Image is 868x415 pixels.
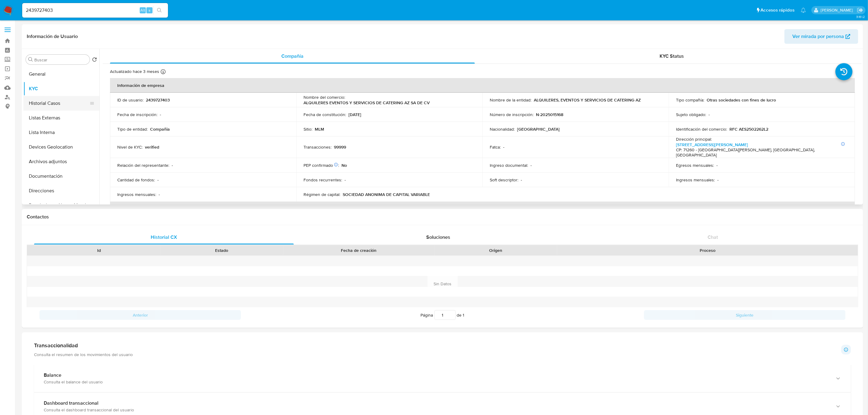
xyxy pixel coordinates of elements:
p: SOCIEDAD ANONIMA DE CAPITAL VARIABLE [343,192,430,197]
button: search-icon [153,6,166,15]
a: Notificaciones [801,8,806,13]
th: Datos de contacto [110,202,855,216]
button: Devices Geolocation [23,140,99,154]
p: Fondos recurrentes : [304,177,342,183]
p: Nacionalidad : [490,126,515,132]
span: 1 [463,312,465,318]
input: Buscar usuario o caso... [22,6,168,14]
p: RFC AES2502262L2 [729,126,768,132]
p: 99999 [334,144,346,150]
span: Compañía [281,53,304,60]
h1: Contactos [27,214,858,220]
p: - [708,112,710,117]
p: Ingresos mensuales : [676,177,715,183]
p: Transacciones : [304,144,331,150]
p: Tipo compañía : [676,97,704,103]
p: Sujeto obligado : [676,112,706,117]
div: Id [42,247,156,253]
button: Archivos adjuntos [23,154,99,169]
span: Accesos rápidos [761,7,795,13]
button: Historial Casos [23,96,94,111]
div: Estado [165,247,279,253]
h4: CP: 71260 - [GEOGRAPHIC_DATA][PERSON_NAME], [GEOGRAPHIC_DATA], [GEOGRAPHIC_DATA] [676,147,845,158]
p: Fatca : [490,144,501,150]
p: ALQUILERES EVENTOS Y SERVICIOS DE CATERING AZ SA DE CV [304,100,430,105]
p: Relación del representante : [117,163,169,168]
button: Listas Externas [23,111,99,125]
button: Siguiente [644,310,846,320]
p: - [345,177,346,183]
button: Buscar [28,57,33,62]
button: Lista Interna [23,125,99,140]
p: - [159,192,160,197]
a: [STREET_ADDRESS][PERSON_NAME] [676,142,748,148]
span: Ver mirada por persona [792,29,844,44]
p: Egresos mensuales : [676,163,714,168]
p: Fecha de inscripción : [117,112,157,117]
p: - [530,163,532,168]
p: Nombre del comercio : [304,94,345,100]
p: ALQUILERES, EVENTOS Y SERVICIOS DE CATERING AZ [534,97,641,103]
span: Chat [708,234,718,241]
p: - [717,177,719,183]
p: alan.cervantesmartinez@mercadolibre.com.mx [821,7,855,13]
div: Proceso [561,247,854,253]
p: Tipo de entidad : [117,126,148,132]
p: Compañia [150,126,170,132]
p: 2439727403 [146,97,170,103]
p: Ingresos mensuales : [117,192,156,197]
p: - [716,163,718,168]
p: Nivel de KYC : [117,144,142,150]
h1: Información de Usuario [27,33,78,39]
p: MLM [315,126,324,132]
p: [DATE] [348,112,361,117]
p: - [157,177,159,183]
span: Soluciones [426,234,450,241]
p: Nombre de la entidad : [490,97,531,103]
p: N-2025015168 [536,112,563,117]
p: Sitio : [304,126,312,132]
button: Restricciones Nuevo Mundo [23,198,99,213]
span: s [149,7,150,13]
button: Documentación [23,169,99,183]
p: Actualizado hace 3 meses [110,69,159,74]
p: Identificación del comercio : [676,126,727,132]
p: [GEOGRAPHIC_DATA] [517,126,560,132]
p: No [341,163,347,168]
button: Direcciones [23,183,99,198]
p: Otras sociedades con fines de lucro [707,97,776,103]
p: Fecha de constitución : [304,112,346,117]
span: KYC Status [660,53,684,60]
input: Buscar [34,57,87,63]
p: Dirección principal : [676,136,712,142]
p: Cantidad de fondos : [117,177,155,183]
p: ID de usuario : [117,97,143,103]
p: - [521,177,522,183]
p: PEP confirmado : [304,163,339,168]
p: Ingreso documental : [490,163,528,168]
span: Página de [421,310,465,320]
th: Información de empresa [110,78,855,93]
a: Salir [857,7,863,13]
span: Alt [140,7,145,13]
button: Anterior [39,310,241,320]
p: Número de inscripción : [490,112,533,117]
button: KYC [23,81,99,96]
button: General [23,67,99,81]
p: verified [145,144,159,150]
button: Volver al orden por defecto [92,57,97,64]
div: Origen [439,247,553,253]
span: Historial CX [151,234,177,241]
p: Soft descriptor : [490,177,518,183]
div: Fecha de creación [287,247,430,253]
p: Régimen de capital : [304,192,340,197]
p: - [160,112,161,117]
p: - [503,144,504,150]
button: Ver mirada por persona [784,29,858,44]
p: - [172,163,173,168]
